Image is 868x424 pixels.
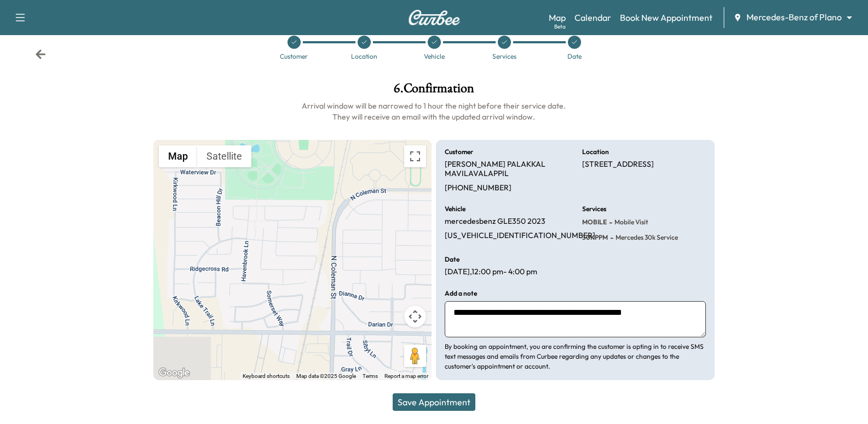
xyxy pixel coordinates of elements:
p: By booking an appointment, you are confirming the customer is opting in to receive SMS text messa... [445,342,705,371]
img: Google [156,366,192,380]
button: Toggle fullscreen view [404,145,426,167]
p: [DATE] , 12:00 pm - 4:00 pm [445,267,537,277]
img: Curbee Logo [408,10,461,25]
span: - [607,217,612,228]
span: Mercedes-Benz of Plano [746,11,842,24]
button: Map camera controls [404,306,426,327]
p: [PERSON_NAME] PALAKKAL MAVILAVALAPPIL [445,160,568,179]
h6: Customer [445,149,473,155]
h6: Date [445,256,459,263]
button: Show satellite imagery [197,145,251,167]
button: Drag Pegman onto the map to open Street View [404,345,426,367]
p: [US_VEHICLE_IDENTIFICATION_NUMBER] [445,231,595,241]
a: Open this area in Google Maps (opens a new window) [156,366,192,380]
span: - [608,232,613,243]
p: mercedesbenz GLE350 2023 [445,217,545,227]
button: Keyboard shortcuts [243,372,290,380]
div: Services [492,53,516,60]
button: Save Appointment [393,393,475,411]
div: Vehicle [424,53,445,60]
h6: Add a note [445,290,477,297]
span: Map data ©2025 Google [296,373,356,379]
h6: Services [582,206,606,212]
p: [PHONE_NUMBER] [445,183,511,193]
h6: Arrival window will be narrowed to 1 hour the night before their service date. They will receive ... [153,100,715,122]
div: Beta [554,22,566,31]
div: Customer [280,53,308,60]
div: Back [35,49,46,60]
p: [STREET_ADDRESS] [582,160,654,169]
span: MOBILE [582,218,607,227]
button: Show street map [159,145,197,167]
a: Calendar [574,11,611,24]
span: 30KPPM [582,233,608,242]
h1: 6 . Confirmation [153,82,715,100]
div: Date [567,53,582,60]
a: Terms (opens in new tab) [363,373,378,379]
span: Mobile Visit [612,218,648,227]
a: Report a map error [384,373,428,379]
h6: Location [582,149,609,155]
a: MapBeta [549,11,566,24]
a: Book New Appointment [620,11,712,24]
h6: Vehicle [445,206,465,212]
div: Location [351,53,377,60]
span: Mercedes 30k Service [613,233,678,242]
